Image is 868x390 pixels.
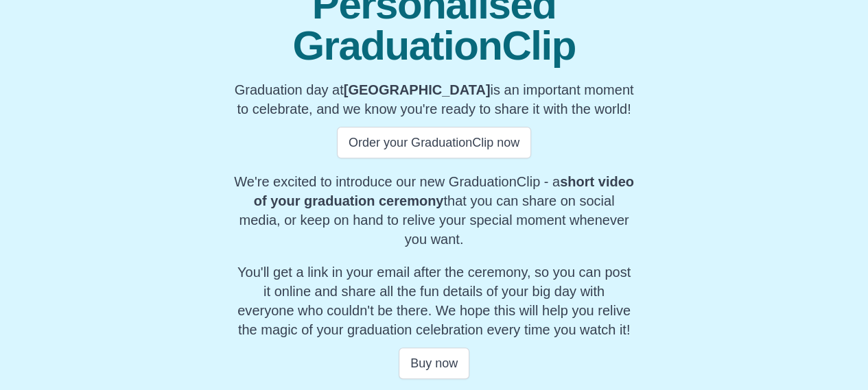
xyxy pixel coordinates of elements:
[233,172,635,249] p: We're excited to introduce our new GraduationClip - a that you can share on social media, or keep...
[233,263,635,339] p: You'll get a link in your email after the ceremony, so you can post it online and share all the f...
[399,348,469,379] button: Buy now
[344,82,491,97] b: [GEOGRAPHIC_DATA]
[337,127,531,158] button: Order your GraduationClip now
[233,80,635,119] p: Graduation day at is an important moment to celebrate, and we know you're ready to share it with ...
